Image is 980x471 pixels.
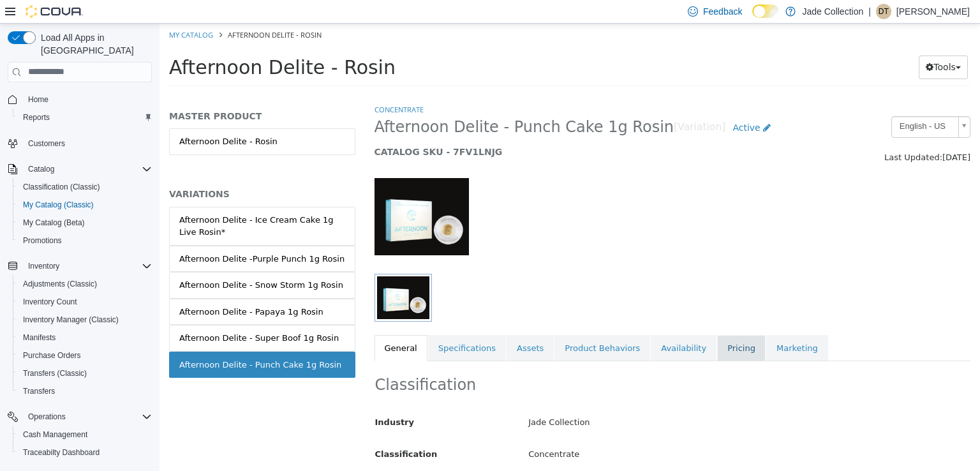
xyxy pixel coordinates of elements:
button: Operations [23,409,71,424]
h5: VARIATIONS [10,165,196,176]
span: Purchase Orders [23,350,81,361]
span: Feedback [703,5,742,18]
span: Afternoon Delite - Rosin [10,33,236,55]
span: Transfers [18,384,152,399]
span: Inventory Manager (Classic) [18,312,152,327]
span: Operations [28,412,66,422]
p: [PERSON_NAME] [896,4,970,19]
button: Inventory [3,257,157,275]
a: Purchase Orders [18,348,86,363]
button: Inventory Count [13,293,157,311]
span: Traceabilty Dashboard [23,447,100,458]
span: Inventory [28,261,59,271]
button: Customers [3,134,157,153]
span: My Catalog (Beta) [18,215,152,230]
span: Home [23,91,152,107]
span: Reports [23,112,50,123]
span: Catalog [28,164,54,174]
span: My Catalog (Beta) [23,218,85,228]
a: Reports [18,110,55,125]
span: Inventory [23,258,152,274]
a: Availability [491,311,557,338]
button: Home [3,90,157,108]
a: My Catalog (Beta) [18,215,90,230]
span: Promotions [23,235,62,246]
span: Transfers [23,386,55,396]
a: Cash Management [18,427,93,442]
span: Adjustments (Classic) [23,279,97,289]
a: Concentrate [215,81,264,91]
span: Operations [23,409,152,424]
button: Transfers (Classic) [13,364,157,382]
span: Industry [216,394,255,403]
a: Traceabilty Dashboard [18,445,105,460]
a: Promotions [18,233,67,248]
img: Cova [26,5,83,18]
a: Home [23,92,54,107]
a: Pricing [558,311,606,338]
span: Classification [216,426,278,435]
span: Reports [18,110,152,125]
span: [DATE] [783,129,811,138]
div: Afternoon Delite - Snow Storm 1g Rosin [20,255,184,268]
span: Manifests [23,333,56,343]
button: Catalog [3,160,157,178]
a: Transfers [18,384,60,399]
span: Cash Management [23,430,87,440]
div: Afternoon Delite - Ice Cream Cake 1g Live Rosin* [20,190,186,215]
a: Specifications [269,311,346,338]
a: Transfers (Classic) [18,366,92,381]
span: Active [573,99,600,109]
a: Classification (Classic) [18,179,105,195]
small: [Variation] [514,99,566,109]
span: Transfers (Classic) [23,368,87,378]
span: Afternoon Delite - Rosin [68,6,162,16]
span: Inventory Manager (Classic) [23,315,119,325]
div: Afternoon Delite - Super Boof 1g Rosin [20,308,179,321]
a: Customers [23,136,70,151]
button: My Catalog (Beta) [13,214,157,232]
div: Afternoon Delite - Papaya 1g Rosin [20,282,164,295]
span: My Catalog (Classic) [23,200,94,210]
button: Classification (Classic) [13,178,157,196]
span: Classification (Classic) [18,179,152,195]
div: Jade Collection [359,388,820,410]
span: Inventory Count [23,297,77,307]
span: Classification (Classic) [23,182,100,192]
span: Customers [28,138,65,149]
div: Concentrate [359,420,820,442]
button: Inventory [23,258,64,274]
a: English - US [732,93,811,114]
a: Product Behaviors [395,311,491,338]
span: English - US [732,93,794,113]
div: Desaray Thompson [876,4,891,19]
span: Adjustments (Classic) [18,276,152,292]
button: Promotions [13,232,157,250]
span: Afternoon Delite - Punch Cake 1g Rosin [215,94,515,114]
span: Last Updated: [725,129,783,138]
button: Operations [3,408,157,426]
a: Marketing [607,311,669,338]
a: My Catalog (Classic) [18,197,99,213]
p: Jade Collection [802,4,863,19]
div: Afternoon Delite - Punch Cake 1g Rosin [20,335,182,348]
img: 150 [215,154,309,232]
span: Customers [23,135,152,151]
button: Inventory Manager (Classic) [13,311,157,329]
span: My Catalog (Classic) [18,197,152,213]
h5: MASTER PRODUCT [10,87,196,98]
a: General [215,311,268,338]
span: Catalog [23,161,152,177]
span: Home [28,94,48,105]
button: Catalog [23,161,59,177]
span: Purchase Orders [18,348,152,363]
span: DT [879,4,889,19]
h2: Classification [216,352,811,371]
button: Transfers [13,382,157,400]
span: Promotions [18,233,152,248]
span: Cash Management [18,427,152,442]
button: Purchase Orders [13,347,157,364]
span: Transfers (Classic) [18,366,152,381]
button: Cash Management [13,426,157,444]
input: Dark Mode [752,4,779,18]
